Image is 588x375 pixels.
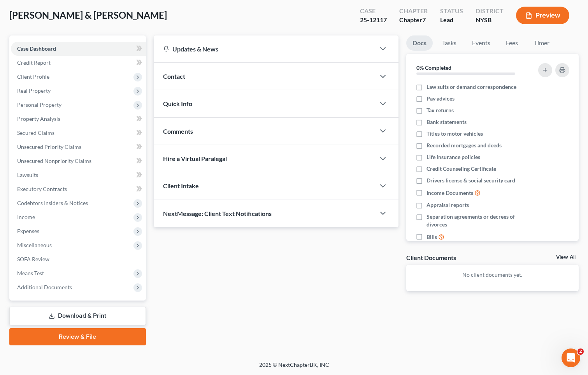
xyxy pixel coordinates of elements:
strong: 0% Completed [416,64,451,71]
span: Client Intake [163,182,199,189]
button: Preview [516,7,569,24]
span: Life insurance policies [427,153,480,161]
a: Unsecured Priority Claims [11,140,146,154]
span: Unsecured Priority Claims [17,143,81,150]
span: Separation agreements or decrees of divorces [427,213,529,228]
a: Download & Print [9,307,146,325]
div: Lead [440,16,463,25]
span: Additional Documents [17,284,72,290]
span: Real Property [17,87,51,94]
span: Client Profile [17,73,49,80]
span: Drivers license & social security card [427,177,515,184]
span: Personal Property [17,101,61,108]
a: Fees [500,35,525,51]
span: Expenses [17,228,39,234]
span: Income [17,214,35,220]
span: Law suits or demand correspondence [427,83,516,91]
div: Chapter [399,16,428,25]
span: 7 [422,16,426,23]
span: Miscellaneous [17,242,52,248]
a: Case Dashboard [11,42,146,56]
span: Contact [163,73,185,80]
a: Secured Claims [11,126,146,140]
span: Income Documents [427,189,473,197]
div: 25-12117 [360,16,387,25]
div: Client Documents [406,253,456,262]
div: 2025 © NextChapterBK, INC [72,361,516,375]
span: Credit Counseling Certificate [427,165,496,173]
span: Executory Contracts [17,186,67,192]
a: Review & File [9,328,146,345]
a: View All [556,255,576,260]
span: Recorded mortgages and deeds [427,142,502,149]
a: Lawsuits [11,168,146,182]
a: Unsecured Nonpriority Claims [11,154,146,168]
span: Bills [427,233,437,241]
div: District [476,7,504,16]
span: Secured Claims [17,129,54,136]
span: Pay advices [427,95,455,103]
span: [PERSON_NAME] & [PERSON_NAME] [9,9,167,21]
a: SOFA Review [11,252,146,266]
a: Docs [406,35,433,51]
a: Tasks [436,35,463,51]
span: SOFA Review [17,256,49,262]
span: Tax returns [427,106,454,114]
a: Timer [528,35,556,51]
span: Credit Report [17,59,51,66]
span: NextMessage: Client Text Notifications [163,210,272,217]
span: Bank statements [427,118,467,126]
span: Property Analysis [17,115,60,122]
div: Updates & News [163,45,366,53]
div: NYSB [476,16,504,25]
span: Lawsuits [17,172,38,178]
span: Appraisal reports [427,201,469,209]
div: Chapter [399,7,428,16]
a: Events [466,35,497,51]
a: Executory Contracts [11,182,146,196]
p: No client documents yet. [412,271,572,279]
div: Status [440,7,463,16]
span: Means Test [17,270,44,276]
span: 2 [577,348,584,355]
span: Hire a Virtual Paralegal [163,155,227,162]
a: Credit Report [11,56,146,70]
span: Titles to motor vehicles [427,130,483,138]
span: Unsecured Nonpriority Claims [17,157,91,164]
div: Case [360,7,387,16]
span: Comments [163,127,193,135]
iframe: Intercom live chat [562,348,580,367]
span: Codebtors Insiders & Notices [17,200,88,206]
span: Case Dashboard [17,45,56,52]
a: Property Analysis [11,112,146,126]
span: Quick Info [163,100,192,107]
